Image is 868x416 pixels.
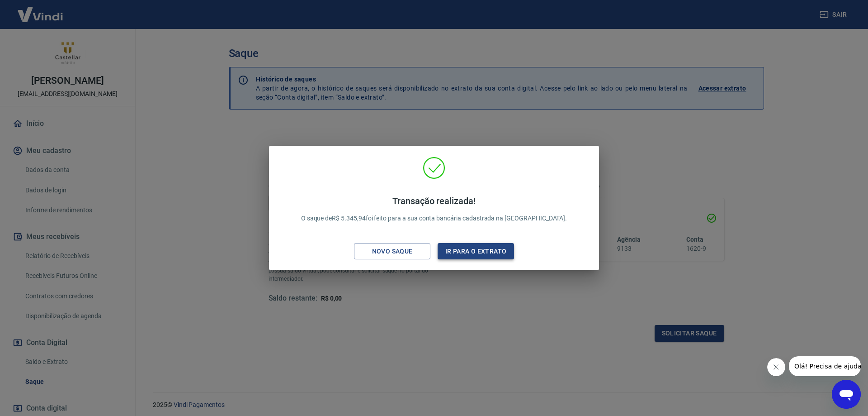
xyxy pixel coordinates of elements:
[301,196,567,206] h4: Transação realizada!
[354,243,430,260] button: Novo saque
[5,6,76,14] span: Olá! Precisa de ajuda?
[767,358,785,376] iframe: Fechar mensagem
[361,246,424,257] div: Novo saque
[301,196,567,223] p: O saque de R$ 5.345,94 foi feito para a sua conta bancária cadastrada na [GEOGRAPHIC_DATA].
[789,356,861,376] iframe: Mensagem da empresa
[832,380,861,409] iframe: Botão para abrir a janela de mensagens
[438,243,514,260] button: Ir para o extrato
